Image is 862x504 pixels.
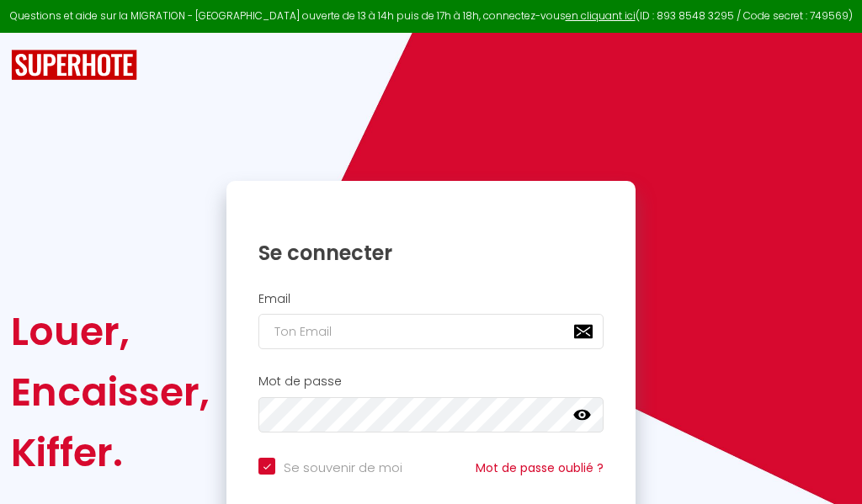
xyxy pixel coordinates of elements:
h1: Se connecter [258,240,604,266]
div: Kiffer. [11,422,210,483]
h2: Mot de passe [258,374,604,389]
div: Louer, [11,301,210,362]
a: Mot de passe oublié ? [476,459,604,476]
input: Ton Email [258,314,604,349]
div: Encaisser, [11,362,210,422]
img: SuperHote logo [11,50,137,81]
a: en cliquant ici [566,8,636,23]
h2: Email [258,292,604,306]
